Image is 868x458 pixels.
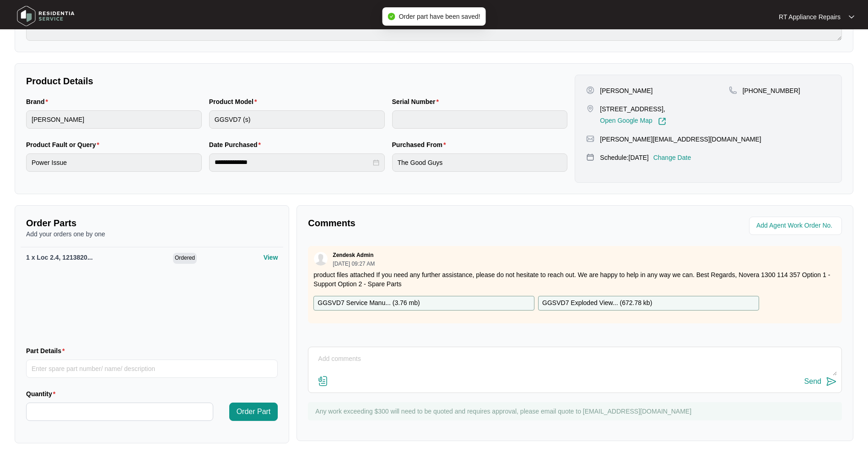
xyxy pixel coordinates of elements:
input: Serial Number [392,110,568,129]
p: Order Parts [26,217,278,229]
span: Order part have been saved! [399,13,480,20]
p: GGSVD7 Service Manu... ( 3.76 mb ) [318,298,420,308]
button: Send [804,376,837,388]
p: Zendesk Admin [333,251,373,259]
label: Date Purchased [209,140,264,149]
p: [STREET_ADDRESS], [600,104,666,114]
a: Open Google Map [600,117,666,125]
p: RT Appliance Repairs [779,12,841,22]
label: Part Details [26,346,69,355]
p: Add your orders one by one [26,229,278,239]
input: Date Purchased [215,158,371,167]
img: residentia service logo [14,2,78,30]
img: send-icon.svg [826,376,837,387]
label: Brand [26,97,52,106]
img: user.svg [314,252,328,266]
input: Quantity [27,403,213,420]
img: map-pin [586,104,594,113]
p: Product Details [26,75,567,87]
input: Add Agent Work Order No. [756,220,836,231]
input: Product Fault or Query [26,153,202,172]
img: user-pin [586,86,594,94]
p: [DATE] 09:27 AM [333,261,375,267]
input: Product Model [209,110,385,129]
span: Order Part [237,406,271,417]
img: file-attachment-doc.svg [318,376,329,387]
input: Part Details [26,360,278,378]
span: check-circle [388,13,395,20]
p: Any work exceeding $300 will need to be quoted and requires approval, please email quote to [EMAI... [315,407,837,416]
span: 1 x Loc 2.4, 1213820... [26,254,93,261]
p: GGSVD7 Exploded View... ( 672.78 kb ) [542,298,652,308]
label: Serial Number [392,97,442,106]
label: Purchased From [392,140,450,149]
p: Change Date [653,153,691,162]
img: map-pin [586,153,594,161]
p: [PHONE_NUMBER] [743,86,800,95]
p: View [264,253,278,262]
img: dropdown arrow [849,15,854,19]
p: [PERSON_NAME][EMAIL_ADDRESS][DOMAIN_NAME] [600,135,761,144]
p: product files attached If you need any further assistance, please do not hesitate to reach out. W... [313,270,836,289]
button: Order Part [229,403,278,421]
p: Schedule: [DATE] [600,153,648,162]
img: map-pin [729,86,737,94]
span: Ordered [173,253,197,264]
img: Link-External [658,117,666,125]
p: Comments [308,217,568,229]
label: Product Model [209,97,261,106]
label: Product Fault or Query [26,140,103,149]
p: [PERSON_NAME] [600,86,652,95]
input: Brand [26,110,202,129]
div: Send [804,377,821,386]
input: Purchased From [392,153,568,172]
label: Quantity [26,389,59,398]
img: map-pin [586,135,594,143]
